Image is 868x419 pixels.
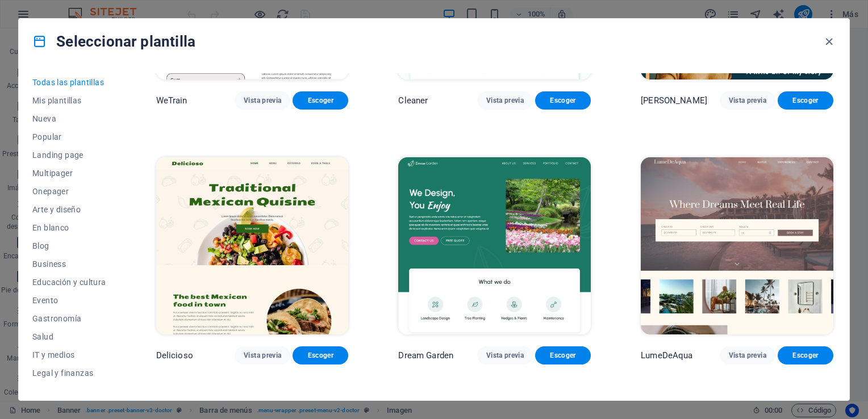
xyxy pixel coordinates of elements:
[398,95,428,106] p: Cleaner
[302,96,339,105] span: Escoger
[729,96,766,105] span: Vista previa
[787,351,824,360] span: Escoger
[293,91,348,110] button: Escoger
[641,350,692,361] p: LumeDeAqua
[302,351,339,360] span: Escoger
[32,114,106,123] span: Nueva
[32,132,106,141] span: Popular
[32,223,106,232] span: En blanco
[486,96,524,105] span: Vista previa
[32,187,106,196] span: Onepager
[32,364,106,382] button: Legal y finanzas
[729,351,766,360] span: Vista previa
[32,96,106,105] span: Mis plantillas
[32,291,106,309] button: Evento
[32,346,106,364] button: IT y medios
[535,346,591,364] button: Escoger
[32,382,106,400] button: Sin ánimo de lucro
[32,278,106,287] span: Educación y cultura
[235,346,290,364] button: Vista previa
[32,219,106,237] button: En blanco
[32,78,106,87] span: Todas las plantillas
[32,200,106,219] button: Arte y diseño
[32,164,106,182] button: Multipager
[477,346,533,364] button: Vista previa
[32,73,106,91] button: Todas las plantillas
[477,91,533,110] button: Vista previa
[32,32,195,51] h4: Seleccionar plantilla
[32,296,106,305] span: Evento
[244,96,281,105] span: Vista previa
[32,368,106,378] span: Legal y finanzas
[544,96,582,105] span: Escoger
[293,346,348,364] button: Escoger
[156,157,349,334] img: Delicioso
[32,237,106,255] button: Blog
[235,91,290,110] button: Vista previa
[778,91,833,110] button: Escoger
[778,346,833,364] button: Escoger
[32,241,106,250] span: Blog
[32,314,106,323] span: Gastronomía
[720,91,775,110] button: Vista previa
[32,110,106,128] button: Nueva
[32,128,106,146] button: Popular
[32,309,106,328] button: Gastronomía
[641,95,707,106] p: [PERSON_NAME]
[32,332,106,341] span: Salud
[486,351,524,360] span: Vista previa
[787,96,824,105] span: Escoger
[244,351,281,360] span: Vista previa
[398,350,453,361] p: Dream Garden
[32,150,106,160] span: Landing page
[32,350,106,359] span: IT y medios
[535,91,591,110] button: Escoger
[32,146,106,164] button: Landing page
[641,157,833,334] img: LumeDeAqua
[32,255,106,273] button: Business
[32,328,106,346] button: Salud
[156,95,187,106] p: WeTrain
[32,169,106,178] span: Multipager
[156,350,193,361] p: Delicioso
[32,182,106,200] button: Onepager
[32,273,106,291] button: Educación y cultura
[32,205,106,214] span: Arte y diseño
[398,157,591,334] img: Dream Garden
[720,346,775,364] button: Vista previa
[32,91,106,110] button: Mis plantillas
[32,259,106,269] span: Business
[544,351,582,360] span: Escoger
